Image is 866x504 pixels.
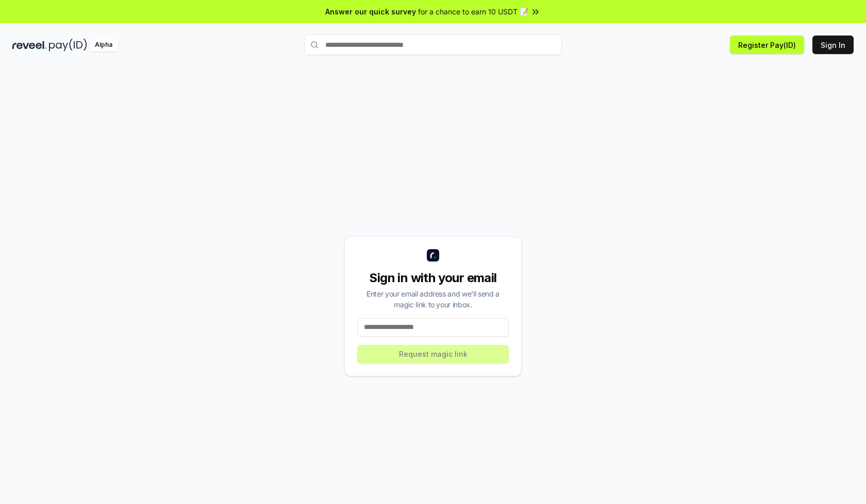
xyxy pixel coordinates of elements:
img: logo_small [427,249,439,262]
div: Sign in with your email [357,270,509,286]
button: Register Pay(ID) [730,36,804,54]
span: for a chance to earn 10 USDT 📝 [418,6,528,17]
img: pay_id [49,39,87,51]
div: Alpha [89,39,118,51]
button: Sign In [812,36,854,54]
span: Answer our quick survey [325,6,416,17]
div: Enter your email address and we’ll send a magic link to your inbox. [357,288,509,310]
img: reveel_dark [12,39,47,51]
